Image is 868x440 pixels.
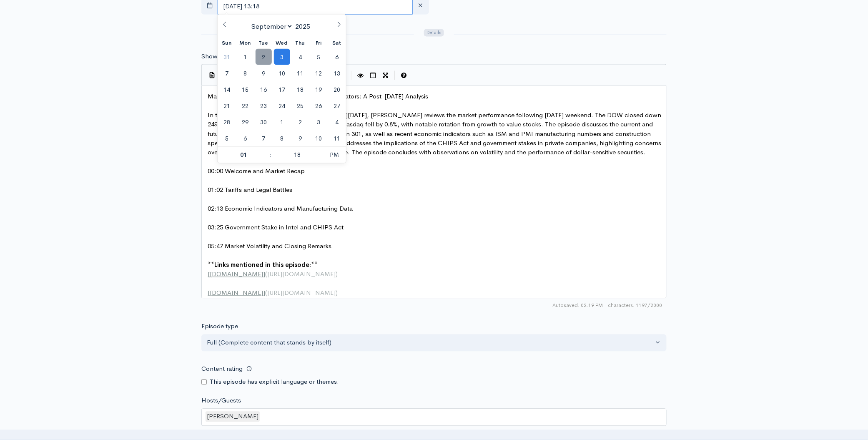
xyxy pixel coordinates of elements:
span: September 4, 2025 [292,49,309,65]
span: Thu [291,40,309,46]
span: : [269,147,271,163]
span: September 3, 2025 [274,49,290,65]
span: ] [263,289,265,297]
span: [URL][DOMAIN_NAME] [267,270,336,278]
span: September 16, 2025 [256,81,272,98]
span: Sat [328,40,346,46]
i: | [394,71,395,80]
span: Wed [273,40,291,46]
span: October 6, 2025 [237,130,253,146]
button: Toggle Side by Side [367,69,379,82]
span: September 14, 2025 [219,81,235,98]
span: September 8, 2025 [237,65,253,81]
span: [ [208,270,210,278]
button: Markdown Guide [398,69,410,82]
span: Tue [254,40,273,46]
span: September 18, 2025 [292,81,309,98]
div: [PERSON_NAME] [206,412,260,422]
span: October 5, 2025 [219,130,235,146]
label: Hosts/Guests [201,396,241,406]
input: Minute [271,147,323,163]
span: [URL][DOMAIN_NAME] [267,289,336,297]
span: Autosaved: 02:19 PM [552,302,603,309]
span: September 5, 2025 [311,49,327,65]
span: ) [336,270,338,278]
span: [ [208,289,210,297]
span: 03:25 Government Stake in Intel and CHIPS Act [208,224,344,231]
span: 02:13 Economic Indicators and Manufacturing Data [208,205,353,213]
span: September 13, 2025 [329,65,345,81]
span: September 1, 2025 [237,49,253,65]
span: September 25, 2025 [292,98,309,114]
span: In this episode of Dividend Cafe, recorded [DATE][DATE], [PERSON_NAME] reviews the market perform... [208,111,663,156]
span: September 23, 2025 [256,98,272,114]
span: October 9, 2025 [292,130,309,146]
span: ) [336,289,338,297]
input: Hour [218,147,269,163]
span: September 19, 2025 [311,81,327,98]
span: [DOMAIN_NAME] [210,289,263,297]
span: September 17, 2025 [274,81,290,98]
span: September 15, 2025 [237,81,253,98]
button: Full (Complete content that stands by itself) [201,334,667,352]
span: September 30, 2025 [256,114,272,130]
div: Full (Complete content that stands by itself) [207,338,654,348]
input: Year [293,22,316,31]
span: ( [265,270,267,278]
i: | [351,71,352,80]
span: August 31, 2025 [219,49,235,65]
span: ( [265,289,267,297]
span: September 28, 2025 [219,114,235,130]
span: September 9, 2025 [256,65,272,81]
span: September 7, 2025 [219,65,235,81]
span: Sun [218,40,236,46]
span: September 2, 2025 [256,49,272,65]
span: September 24, 2025 [274,98,290,114]
span: Click to toggle [323,147,346,163]
span: September 27, 2025 [329,98,345,114]
label: Show notes [201,52,235,61]
span: October 8, 2025 [274,130,290,146]
span: October 4, 2025 [329,114,345,130]
span: 00:00 Welcome and Market Recap [208,167,305,175]
span: 05:47 Market Volatility and Closing Remarks [208,242,331,250]
span: Mon [236,40,254,46]
span: Fri [309,40,328,46]
label: This episode has explicit language or themes. [210,377,339,387]
span: Details [424,29,444,37]
span: September 26, 2025 [311,98,327,114]
span: Links mentioned in this episode: [214,261,311,269]
span: September 22, 2025 [237,98,253,114]
button: Insert Show Notes Template [206,68,218,81]
span: September 21, 2025 [219,98,235,114]
select: Month [248,22,294,31]
span: October 11, 2025 [329,130,345,146]
button: Toggle Fullscreen [379,69,392,82]
span: September 29, 2025 [237,114,253,130]
span: September 20, 2025 [329,81,345,98]
span: September 12, 2025 [311,65,327,81]
span: 1197/2000 [608,302,662,309]
button: Toggle Preview [354,69,367,82]
span: September 11, 2025 [292,65,309,81]
span: October 3, 2025 [311,114,327,130]
span: October 7, 2025 [256,130,272,146]
span: Market Performance, Tariffs, and Economic Indicators: A Post-[DATE] Analysis [208,92,428,100]
span: [DOMAIN_NAME] [210,270,263,278]
label: Content rating [201,361,243,378]
span: September 10, 2025 [274,65,290,81]
span: October 1, 2025 [274,114,290,130]
span: ] [263,270,265,278]
span: September 6, 2025 [329,49,345,65]
span: October 2, 2025 [292,114,309,130]
label: Episode type [201,322,238,332]
span: 01:02 Tariffs and Legal Battles [208,186,292,194]
span: October 10, 2025 [311,130,327,146]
